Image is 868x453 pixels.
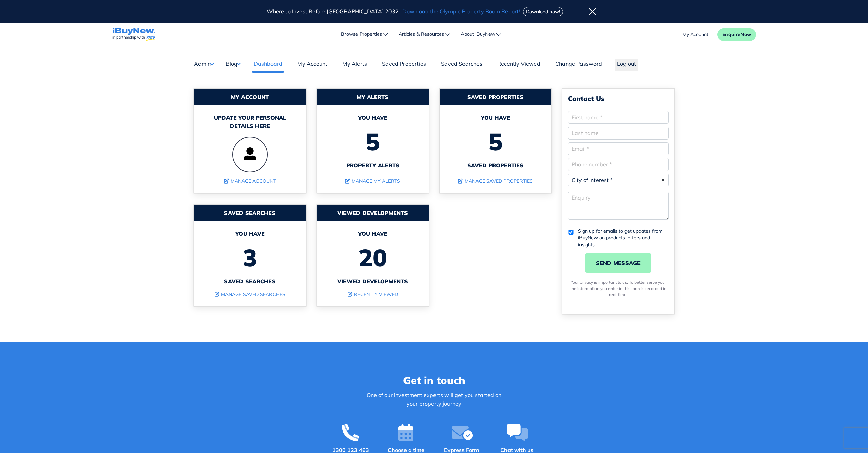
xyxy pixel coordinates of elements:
span: 5 [446,122,545,161]
span: 20 [324,238,422,277]
div: Viewed developments [317,205,429,221]
span: 5 [324,122,422,161]
span: Saved searches [201,277,299,286]
button: Blog [225,59,240,68]
a: Change Password [554,60,604,71]
span: You have [201,230,299,238]
input: Last name [568,127,669,140]
input: Email * [568,142,669,155]
h3: Get in touch [323,373,545,388]
a: Manage Saved Properties [458,178,533,184]
a: recently viewed [348,291,398,297]
span: Where to Invest Before [GEOGRAPHIC_DATA] 2032 - [267,8,521,15]
span: Viewed developments [324,277,422,286]
a: Manage My Alerts [345,178,400,184]
button: Download now! [523,7,563,16]
p: One of our investment experts will get you started on your property journey [357,391,511,408]
span: Saved properties [446,161,545,170]
span: You have [446,114,545,122]
input: First name * [568,111,669,124]
input: Enter a valid phone number [568,158,669,171]
span: You have [324,230,422,238]
span: Your privacy is important to us. To better serve you, the information you enter in this form is r... [570,280,666,297]
button: EnquireNow [717,28,756,41]
div: Update your personal details here [201,114,299,130]
span: property alerts [324,161,422,170]
button: Admin [194,59,214,68]
span: You have [324,114,422,122]
div: Saved Searches [194,205,306,221]
a: Saved Properties [380,60,428,71]
div: My Account [194,89,306,105]
span: Download the Olympic Property Boom Report! [402,8,520,15]
a: Dashboard [252,60,284,71]
button: Log out [615,59,638,71]
div: My Alerts [317,89,429,105]
a: Saved Searches [439,60,484,71]
a: account [682,31,708,38]
a: navigations [112,26,156,43]
a: Manage Account [224,178,276,184]
a: Manage Saved Searches [215,291,285,297]
img: logo [112,28,156,41]
span: 3 [201,238,299,277]
span: Now [740,31,751,38]
a: My Alerts [341,60,369,71]
div: Contact Us [568,94,669,103]
button: SEND MESSAGE [585,253,651,273]
img: user [232,137,268,172]
label: Sign up for emails to get updates from iBuyNew on products, offers and insights. [578,228,669,248]
div: Saved Properties [440,89,551,105]
a: Recently Viewed [496,60,542,71]
a: My Account [296,60,329,71]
